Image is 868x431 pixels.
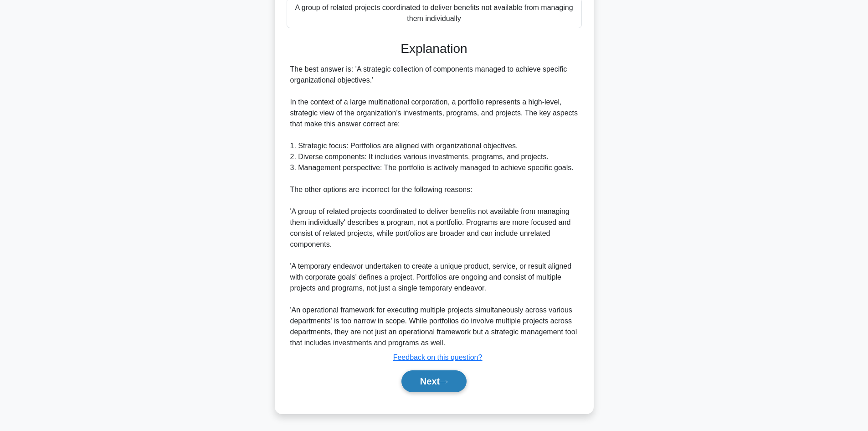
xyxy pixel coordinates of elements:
h3: Explanation [292,41,576,57]
button: Next [401,370,467,392]
a: Feedback on this question? [393,353,483,361]
div: The best answer is: 'A strategic collection of components managed to achieve specific organizatio... [290,64,578,348]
